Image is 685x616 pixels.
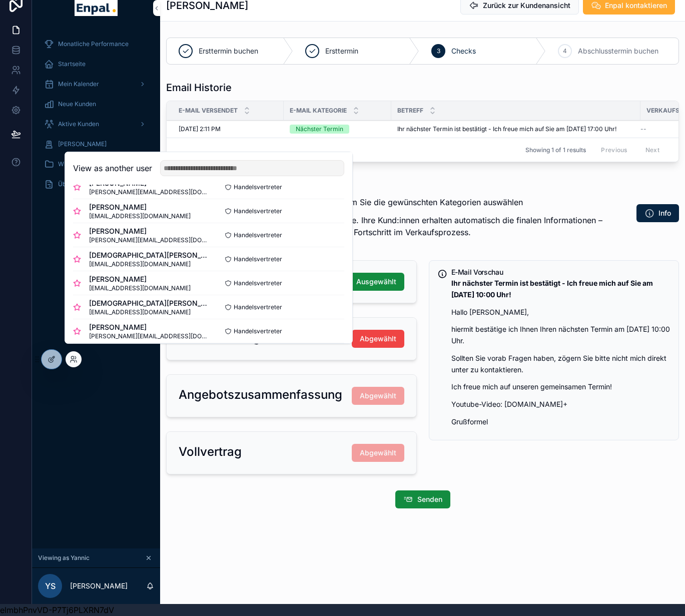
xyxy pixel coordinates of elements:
span: E-Mail Kategorie [290,107,347,115]
a: Monatliche Performance [38,35,154,53]
a: Wissensdatenbank [38,155,154,173]
span: 3 [437,47,440,55]
span: -- [640,125,646,133]
span: [EMAIL_ADDRESS][DOMAIN_NAME] [89,284,191,292]
a: Startseite [38,55,154,73]
div: Nächster Termin [296,125,343,134]
span: Mein Kalender [58,80,99,88]
span: Handelsvertreter [234,231,282,239]
span: [EMAIL_ADDRESS][DOMAIN_NAME] [89,212,191,220]
span: Zurück zur Kundenansicht [483,1,570,11]
span: Handelsvertreter [234,279,282,287]
span: Showing 1 of 1 results [525,146,586,154]
span: [PERSON_NAME] [89,202,191,212]
span: [DEMOGRAPHIC_DATA][PERSON_NAME] [89,250,209,260]
span: YS [45,580,56,592]
span: Enpal kontaktieren [605,1,667,11]
h2: Angebotszusammenfassung [179,387,342,403]
span: Ausgewählt [356,277,396,287]
h1: Email Historie [166,81,232,95]
p: Grußformel [451,416,671,428]
span: Monatliche Performance [58,40,129,48]
p: Stellen Sie die E-Mail individuell zusammen, indem Sie die gewünschten Kategorien auswählen [166,196,604,208]
div: scrollable content [32,28,160,206]
a: [PERSON_NAME] [38,135,154,153]
span: Startseite [58,60,86,68]
span: Ersttermin [325,46,358,56]
p: Die angezeigten Inhalte sind Beispieltexte. Ihre Kund:innen erhalten automatisch die finalen Info... [166,214,604,238]
p: Sollten Sie vorab Fragen haben, zögern Sie bitte nicht mich direkt unter zu kontaktieren. [451,353,671,376]
span: Aktive Kunden [58,120,99,128]
p: Hallo [PERSON_NAME], [451,307,671,318]
div: ** Ihr nächster Termin ist bestätigt - Ich freue mich auf Sie am 17.10.2025 um 10:00 Uhr!** Hallo... [451,278,671,428]
span: Über mich [58,180,88,188]
span: [DEMOGRAPHIC_DATA][PERSON_NAME] [89,298,209,308]
span: [EMAIL_ADDRESS][DOMAIN_NAME] [89,260,209,268]
h1: ℹ️ E-Mail Inhalt zusammenstellen [166,182,604,196]
span: Info [658,208,671,218]
span: [PERSON_NAME] [58,140,107,148]
p: Youtube-Video: [DOMAIN_NAME]+ [451,399,671,410]
span: [PERSON_NAME] [89,322,209,332]
h5: E-Mail Vorschau [451,269,671,276]
span: Handelsvertreter [234,207,282,215]
span: Handelsvertreter [234,327,282,335]
button: Abgewählt [352,330,404,348]
span: Neue Kunden [58,100,96,108]
span: [EMAIL_ADDRESS][DOMAIN_NAME] [89,308,209,316]
span: Checks [451,46,476,56]
span: Abschlusstermin buchen [578,46,658,56]
span: Handelsvertreter [234,303,282,311]
span: E-Mail versendet [179,107,238,115]
span: Viewing as Yannic [38,554,90,562]
span: [PERSON_NAME] [89,274,191,284]
a: Neue Kunden [38,95,154,113]
span: [DATE] 2:11 PM [179,125,221,133]
span: [PERSON_NAME][EMAIL_ADDRESS][DOMAIN_NAME] [89,332,209,340]
a: Mein Kalender [38,75,154,93]
span: Ersttermin buchen [199,46,258,56]
span: Handelsvertreter [234,183,282,191]
button: Senden [395,490,450,508]
h2: Vollvertrag [179,444,242,460]
p: [PERSON_NAME] [70,581,128,591]
button: Info [636,204,679,222]
span: [PERSON_NAME][EMAIL_ADDRESS][DOMAIN_NAME] [89,236,209,244]
span: Ihr nächster Termin ist bestätigt - Ich freue mich auf Sie am [DATE] 17:00 Uhr! [397,125,616,133]
span: Wissensdatenbank [58,160,112,168]
button: Ausgewählt [348,273,404,291]
a: Über mich [38,175,154,193]
span: 4 [563,47,567,55]
span: [PERSON_NAME][EMAIL_ADDRESS][DOMAIN_NAME] [89,188,209,196]
a: Aktive Kunden [38,115,154,133]
p: hiermit bestätige ich Ihnen Ihren nächsten Termin am [DATE] 10:00 Uhr. [451,324,671,347]
span: Betreff [397,107,423,115]
span: [PERSON_NAME] [89,226,209,236]
span: Abgewählt [360,334,396,344]
span: Handelsvertreter [234,255,282,263]
p: Ich freue mich auf unseren gemeinsamen Termin! [451,381,671,393]
span: Senden [417,494,442,504]
h2: View as another user [73,162,152,174]
strong: Ihr nächster Termin ist bestätigt - Ich freue mich auf Sie am [DATE] 10:00 Uhr! [451,279,653,299]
